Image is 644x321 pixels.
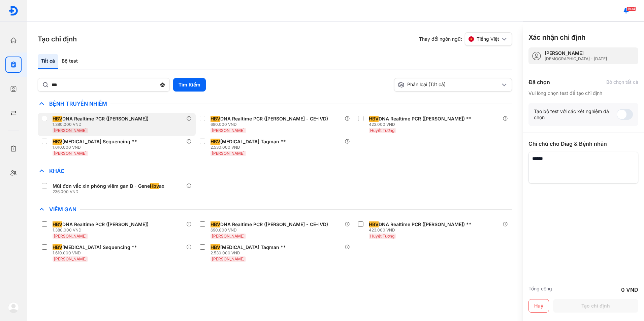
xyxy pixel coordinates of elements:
[173,78,206,92] button: Tìm Kiếm
[150,183,159,189] span: Hbv
[370,234,394,239] span: Huyết Tương
[212,128,245,133] span: [PERSON_NAME]
[53,250,140,256] div: 1.610.000 VND
[606,79,638,85] div: Bỏ chọn tất cả
[545,50,607,56] div: [PERSON_NAME]
[369,122,474,127] div: 423.000 VND
[477,36,499,42] span: Tiếng Việt
[46,206,80,213] span: Viêm Gan
[211,116,328,122] div: DNA Realtime PCR ([PERSON_NAME] - CE-IVD)
[553,299,638,313] button: Tạo chỉ định
[528,90,638,96] div: Vui lòng chọn test để tạo chỉ định
[528,299,549,313] button: Huỷ
[211,122,331,127] div: 690.000 VND
[53,139,137,145] div: [MEDICAL_DATA] Sequencing **
[38,54,58,69] div: Tất cả
[211,221,220,227] span: HBV
[53,116,62,122] span: HBV
[212,256,245,261] span: [PERSON_NAME]
[398,81,500,88] div: Phân loại (Tất cả)
[53,189,167,194] div: 236.000 VND
[211,139,220,145] span: HBV
[54,128,87,133] span: [PERSON_NAME]
[53,244,137,250] div: [MEDICAL_DATA] Sequencing **
[419,32,512,46] div: Thay đổi ngôn ngữ:
[46,100,110,107] span: Bệnh Truyền Nhiễm
[8,6,19,16] img: logo
[369,227,474,233] div: 423.000 VND
[369,221,379,227] span: HBV
[54,151,87,156] span: [PERSON_NAME]
[212,151,245,156] span: [PERSON_NAME]
[528,140,638,148] div: Ghi chú cho Diag & Bệnh nhân
[53,183,164,189] div: Mũi đơn vắc xin phòng viêm gan B - Gene ax
[211,116,220,122] span: HBV
[58,54,81,69] div: Bộ test
[212,234,245,239] span: [PERSON_NAME]
[369,116,379,122] span: HBV
[46,168,68,174] span: Khác
[528,33,585,42] h3: Xác nhận chỉ định
[211,145,289,150] div: 2.530.000 VND
[545,56,607,62] div: [DEMOGRAPHIC_DATA] - [DATE]
[8,302,19,313] img: logo
[370,128,394,133] span: Huyết Tương
[53,221,149,227] div: DNA Realtime PCR ([PERSON_NAME])
[53,244,62,250] span: HBV
[211,250,289,256] div: 2.530.000 VND
[211,244,286,250] div: [MEDICAL_DATA] Taqman **
[53,122,151,127] div: 1.380.000 VND
[369,221,472,227] div: DNA Realtime PCR ([PERSON_NAME]) **
[53,139,62,145] span: HBV
[38,34,77,44] h3: Tạo chỉ định
[53,221,62,227] span: HBV
[528,78,550,86] div: Đã chọn
[54,234,87,239] span: [PERSON_NAME]
[534,108,617,120] div: Tạo bộ test với các xét nghiệm đã chọn
[53,227,151,233] div: 1.380.000 VND
[369,116,472,122] div: DNA Realtime PCR ([PERSON_NAME]) **
[53,116,149,122] div: DNA Realtime PCR ([PERSON_NAME])
[528,286,552,294] div: Tổng cộng
[211,227,331,233] div: 690.000 VND
[626,6,636,11] span: 1834
[54,256,87,261] span: [PERSON_NAME]
[211,139,286,145] div: [MEDICAL_DATA] Taqman **
[53,145,140,150] div: 1.610.000 VND
[621,286,638,294] div: 0 VND
[211,244,220,250] span: HBV
[211,221,328,227] div: DNA Realtime PCR ([PERSON_NAME] - CE-IVD)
